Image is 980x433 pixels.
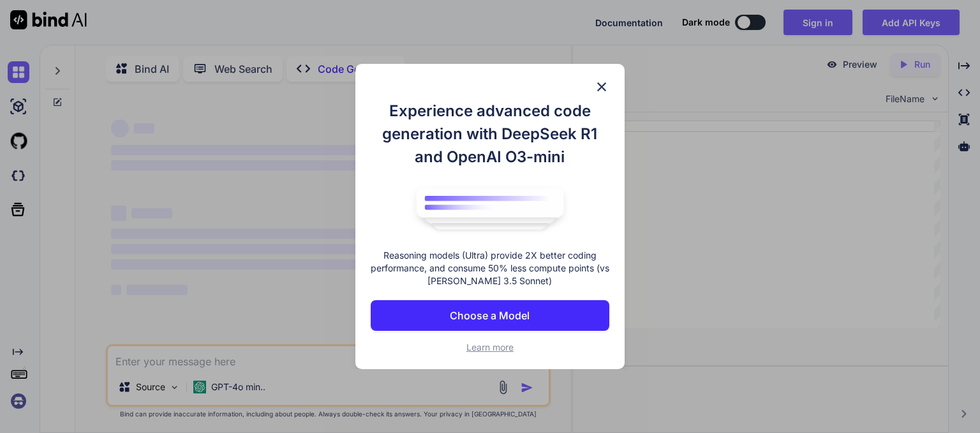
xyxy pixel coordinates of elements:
[450,308,530,323] p: Choose a Model
[407,181,573,236] img: bind logo
[371,249,609,287] p: Reasoning models (Ultra) provide 2X better coding performance, and consume 50% less compute point...
[466,342,514,353] span: Learn more
[594,79,609,95] img: close
[371,300,609,331] button: Choose a Model
[371,100,609,169] h1: Experience advanced code generation with DeepSeek R1 and OpenAI O3-mini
